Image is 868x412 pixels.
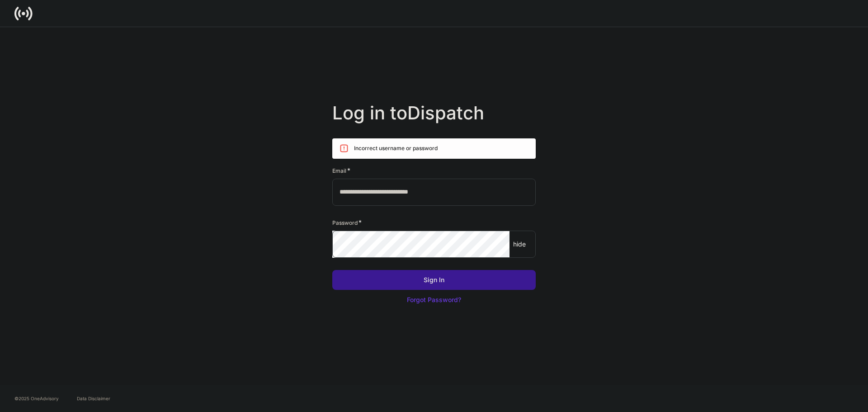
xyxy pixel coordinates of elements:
div: Incorrect username or password [354,141,438,156]
span: © 2025 OneAdvisory [14,395,59,402]
button: Sign In [332,270,536,290]
a: Data Disclaimer [77,395,110,402]
p: hide [513,240,526,249]
button: Forgot Password? [332,290,536,310]
h2: Log in to Dispatch [332,102,536,138]
h6: Email [332,166,350,175]
h6: Password [332,218,362,227]
div: Sign In [424,275,444,284]
div: Forgot Password? [407,295,461,304]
